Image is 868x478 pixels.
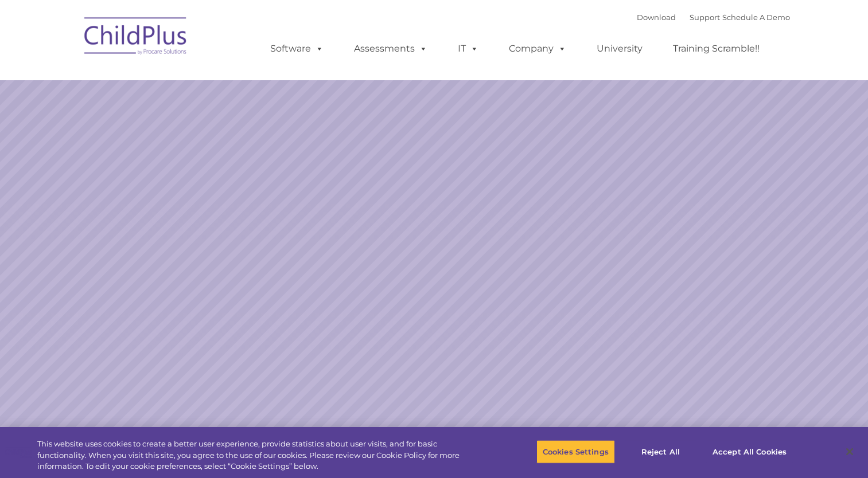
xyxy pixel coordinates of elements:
[259,37,335,60] a: Software
[585,37,654,60] a: University
[625,440,696,464] button: Reject All
[661,37,771,60] a: Training Scramble!!
[690,13,720,22] a: Support
[37,438,477,472] div: This website uses cookies to create a better user experience, provide statistics about user visit...
[497,37,578,60] a: Company
[342,37,439,60] a: Assessments
[637,13,790,22] font: |
[536,440,615,464] button: Cookies Settings
[706,440,793,464] button: Accept All Cookies
[446,37,490,60] a: IT
[722,13,790,22] a: Schedule A Demo
[637,13,676,22] a: Download
[79,9,193,66] img: ChildPlus by Procare Solutions
[837,439,862,464] button: Close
